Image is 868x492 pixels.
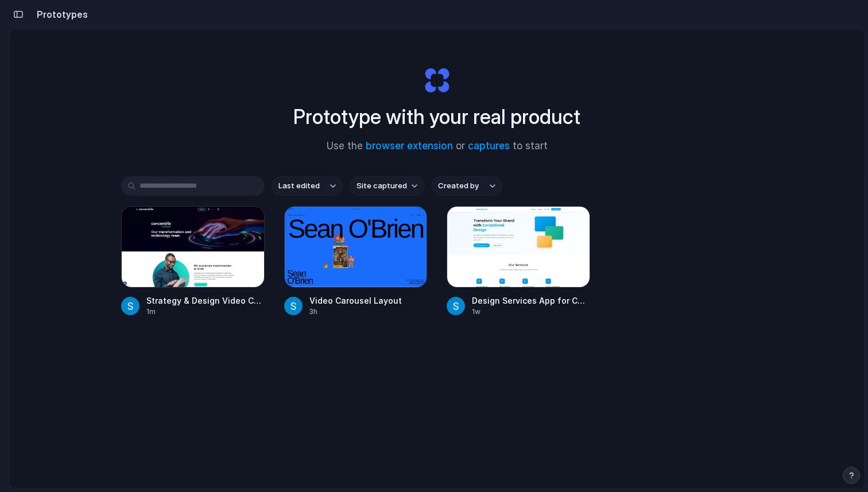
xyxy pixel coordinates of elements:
[309,295,428,307] span: Video Carousel Layout
[278,180,320,192] span: Last edited
[468,140,510,152] a: captures
[121,206,265,317] a: Strategy & Design Video Carousel EnhancementStrategy & Design Video Carousel Enhancement1m
[472,307,590,317] div: 1w
[284,206,428,317] a: Video Carousel LayoutVideo Carousel Layout3h
[438,180,479,192] span: Created by
[472,295,590,307] span: Design Services App for Concentrix Catalyst
[293,102,580,132] h1: Prototype with your real product
[350,176,424,196] button: Site captured
[327,139,548,154] span: Use the or to start
[146,295,265,307] span: Strategy & Design Video Carousel Enhancement
[146,307,265,317] div: 1m
[356,180,407,192] span: Site captured
[366,140,453,152] a: browser extension
[309,307,428,317] div: 3h
[32,7,88,21] h2: Prototypes
[431,176,502,196] button: Created by
[272,176,343,196] button: Last edited
[447,206,590,317] a: Design Services App for Concentrix CatalystDesign Services App for Concentrix Catalyst1w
